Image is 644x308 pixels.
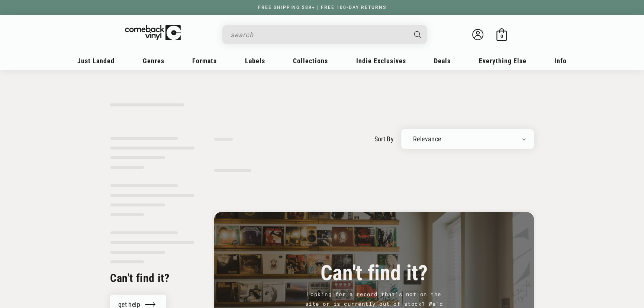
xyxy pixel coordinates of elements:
label: sort by [374,134,394,144]
span: Deals [434,57,451,65]
button: Search [408,25,428,44]
input: search [231,27,407,42]
span: Collections [293,57,328,65]
span: Info [554,57,567,65]
span: Just Landed [77,57,115,65]
span: Indie Exclusives [356,57,406,65]
span: Everything Else [479,57,527,65]
div: Search [222,25,427,44]
span: Labels [245,57,265,65]
span: Genres [143,57,164,65]
h3: Can't find it? [233,265,515,282]
a: FREE SHIPPING $89+ | FREE 100-DAY RETURNS [251,5,394,10]
span: Formats [192,57,217,65]
span: 0 [500,33,503,39]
